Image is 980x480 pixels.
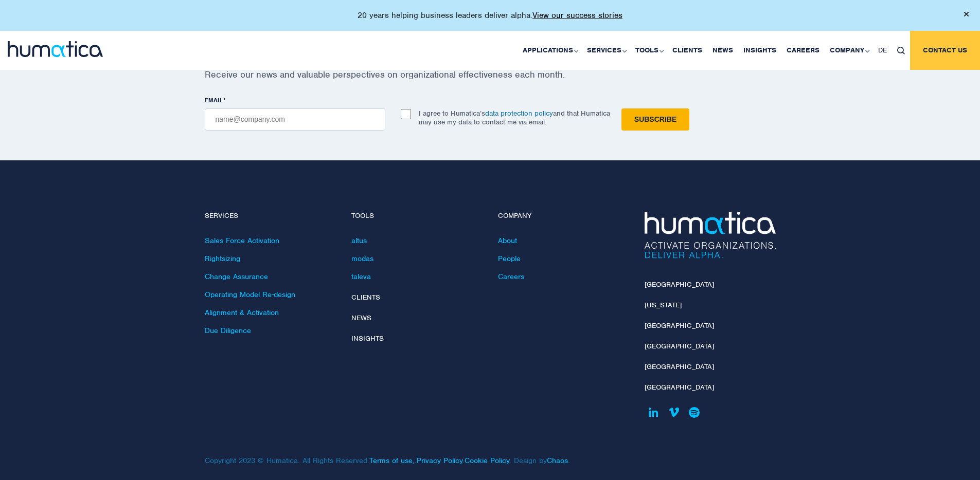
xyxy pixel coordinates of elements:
[645,301,682,309] a: [US_STATE]
[465,456,509,465] a: Cookie Policy
[498,212,629,220] h4: Company
[419,109,610,126] p: I agree to Humatica’s and that Humatica may use my data to contact me via email.
[686,403,704,421] a: Humatica on Spotify
[630,31,667,70] a: Tools
[417,456,462,465] a: Privacy Policy
[205,290,295,299] a: Operating Model Re-design
[498,254,521,263] a: People
[205,326,251,335] a: Due Diligence
[351,313,371,322] a: News
[645,383,714,392] a: [GEOGRAPHIC_DATA]
[358,10,622,21] p: 20 years helping business leaders deliver alpha.
[873,31,892,70] a: DE
[532,10,622,21] a: View our success stories
[878,46,887,54] span: DE
[825,31,873,70] a: Company
[205,236,279,245] a: Sales Force Activation
[645,212,776,258] img: Humatica
[369,456,415,465] a: Terms of use,
[205,96,223,104] span: EMAIL
[910,31,980,70] a: Contact us
[645,362,714,371] a: [GEOGRAPHIC_DATA]
[518,31,582,70] a: Applications
[781,31,825,70] a: Careers
[8,41,103,57] img: logo
[645,321,714,330] a: [GEOGRAPHIC_DATA]
[205,254,240,263] a: Rightsizing
[667,31,707,70] a: Clients
[621,108,689,131] input: Subscribe
[205,308,279,317] a: Alignment & Activation
[547,456,568,465] a: Chaos
[351,272,371,281] a: taleva
[351,254,373,263] a: modas
[707,31,738,70] a: News
[351,293,380,302] a: Clients
[351,334,384,343] a: Insights
[401,109,411,119] input: I agree to Humatica’sdata protection policyand that Humatica may use my data to contact me via em...
[205,69,776,80] p: Receive our news and valuable perspectives on organizational effectiveness each month.
[498,236,517,245] a: About
[205,272,268,281] a: Change Assurance
[205,212,336,220] h4: Services
[351,212,483,220] h4: Tools
[205,435,629,465] p: Copyright 2023 © Humatica. All Rights Reserved. . . . Design by .
[665,403,683,421] a: Humatica on Vimeo
[205,108,385,131] input: name@company.com
[645,280,714,289] a: [GEOGRAPHIC_DATA]
[498,272,524,281] a: Careers
[645,342,714,350] a: [GEOGRAPHIC_DATA]
[738,31,781,70] a: Insights
[351,236,367,245] a: altus
[645,403,663,421] a: Humatica on Linkedin
[582,31,630,70] a: Services
[485,109,553,118] a: data protection policy
[897,47,905,54] img: search_icon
